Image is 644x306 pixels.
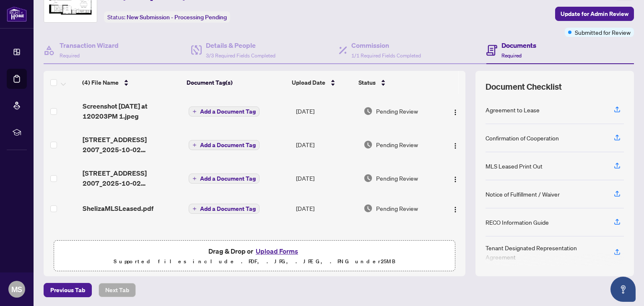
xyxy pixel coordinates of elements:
div: Notice of Fulfillment / Waiver [486,189,560,199]
td: [DATE] [293,195,360,222]
img: Logo [452,109,459,116]
th: Status [355,71,436,94]
div: MLS Leased Print Out [486,161,543,171]
h4: Documents [501,40,536,50]
th: Document Tag(s) [183,71,289,94]
button: Add a Document Tag [189,140,260,150]
span: Previous Tab [50,283,85,297]
h4: Transaction Wizard [60,40,119,50]
span: Required [60,52,80,59]
div: Tenant Designated Representation Agreement [486,243,604,262]
img: Logo [452,176,459,183]
h4: Commission [351,40,421,50]
span: [STREET_ADDRESS] 2007_2025-10-02 12_19_49.pdf [83,135,182,155]
img: Logo [452,143,459,149]
button: Logo [449,202,462,215]
div: RECO Information Guide [486,218,549,227]
td: [DATE] [293,128,360,161]
span: [STREET_ADDRESS] 2007_2025-10-02 12_19_49.pdf [83,168,182,188]
p: Supported files include .PDF, .JPG, .JPEG, .PNG under 25 MB [59,257,450,267]
button: Add a Document Tag [189,140,260,150]
button: Add a Document Tag [189,106,260,117]
span: Add a Document Tag [200,109,256,114]
button: Logo [449,104,462,118]
span: Drag & Drop or [208,246,301,257]
td: [DATE] [293,94,360,128]
div: Status: [104,11,230,23]
button: Add a Document Tag [189,174,260,184]
span: plus [192,109,197,114]
div: Agreement to Lease [486,105,540,114]
img: Document Status [364,140,373,149]
button: Upload Forms [253,246,301,257]
div: Confirmation of Cooperation [486,133,559,143]
span: Update for Admin Review [561,7,628,21]
button: Add a Document Tag [189,173,260,184]
button: Logo [449,171,462,185]
span: MS [11,283,22,295]
button: Previous Tab [44,283,92,297]
span: Pending Review [376,106,418,116]
img: logo [7,6,27,22]
img: Document Status [364,204,373,213]
span: Pending Review [376,174,418,183]
span: plus [192,176,197,181]
span: plus [192,143,197,147]
span: Upload Date [292,78,325,87]
button: Open asap [610,277,636,302]
h4: Details & People [206,40,275,50]
span: Required [501,52,522,59]
button: Add a Document Tag [189,204,260,214]
span: Status [358,78,376,87]
span: Add a Document Tag [200,142,256,148]
button: Update for Admin Review [555,7,634,21]
span: (4) File Name [82,78,119,87]
span: 3/3 Required Fields Completed [206,52,275,59]
span: Screenshot [DATE] at 120203PM 1.jpeg [83,101,182,121]
span: Submitted for Review [575,28,631,37]
span: Add a Document Tag [200,206,256,212]
th: (4) File Name [79,71,183,94]
span: Drag & Drop orUpload FormsSupported files include .PDF, .JPG, .JPEG, .PNG under25MB [54,241,455,272]
button: Add a Document Tag [189,203,260,214]
img: Document Status [364,174,373,183]
span: New Submission - Processing Pending [127,13,227,21]
span: Pending Review [376,140,418,149]
button: Add a Document Tag [189,106,260,117]
span: 1/1 Required Fields Completed [351,52,421,59]
button: Next Tab [99,283,136,297]
span: plus [192,207,197,211]
span: ShelizaMLSLeased.pdf [83,203,153,213]
td: [DATE] [293,161,360,195]
button: Logo [449,138,462,151]
span: Document Checklist [486,81,562,93]
span: Add a Document Tag [200,176,256,182]
img: Logo [452,206,459,213]
img: Document Status [364,106,373,116]
th: Upload Date [288,71,355,94]
span: Pending Review [376,204,418,213]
